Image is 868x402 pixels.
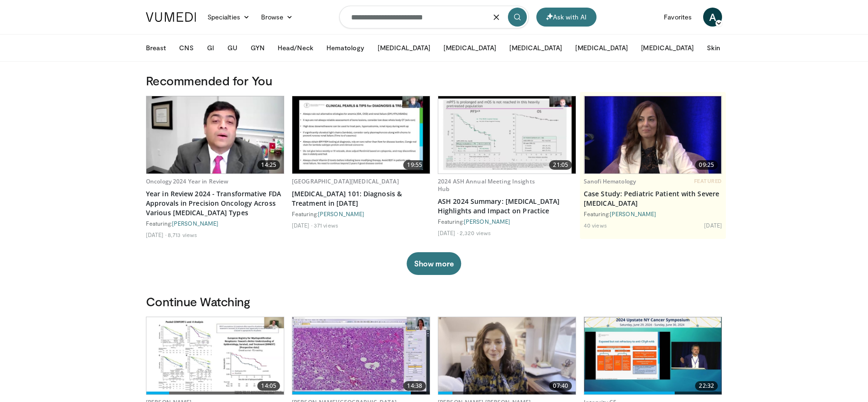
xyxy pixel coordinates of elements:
[318,210,364,217] a: [PERSON_NAME]
[438,96,576,174] img: 261cbb63-91cb-4edb-8a5a-c03d1dca5769.620x360_q85_upscale.jpg
[403,381,426,391] span: 14:38
[584,317,722,394] img: 91e2d545-f47f-49e2-a099-74d17b973eae.620x360_q85_upscale.jpg
[372,38,436,57] button: [MEDICAL_DATA]
[438,197,576,216] a: ASH 2024 Summary: [MEDICAL_DATA] Highlights and Impact on Practice
[504,38,568,57] button: [MEDICAL_DATA]
[438,218,576,225] div: Featuring:
[257,381,280,391] span: 14:05
[438,177,535,193] a: 2024 ASH Annual Meeting Insights Hub
[549,160,572,170] span: 21:05
[695,160,718,170] span: 09:25
[146,73,722,88] h3: Recommended for You
[255,8,299,27] a: Browse
[146,12,196,22] img: VuMedi Logo
[549,381,572,391] span: 07:40
[173,38,199,57] button: CNS
[140,38,172,57] button: Breast
[146,96,284,174] img: 22cacae0-80e8-46c7-b946-25cff5e656fa.620x360_q85_upscale.jpg
[584,96,722,174] a: 09:25
[584,221,607,229] li: 40 views
[292,96,430,174] a: 19:55
[703,8,722,27] a: A
[292,317,430,394] a: 14:38
[536,8,597,27] button: Ask with AI
[222,38,243,57] button: GU
[202,8,255,27] a: Specialties
[584,210,722,218] div: Featuring:
[146,189,284,218] a: Year in Review 2024 - Transformative FDA Approvals in Precision Oncology Across Various [MEDICAL_...
[146,294,722,309] h3: Continue Watching
[570,38,633,57] button: [MEDICAL_DATA]
[339,6,529,28] input: Search topics, interventions
[292,189,430,208] a: [MEDICAL_DATA] 101: Diagnosis & Treatment in [DATE]
[704,221,722,229] li: [DATE]
[321,38,371,57] button: Hematology
[403,160,426,170] span: 19:55
[146,96,284,174] a: 14:25
[146,317,284,394] a: 14:05
[146,177,228,185] a: Oncology 2024 Year in Review
[146,219,284,227] div: Featuring:
[464,218,510,225] a: [PERSON_NAME]
[292,177,399,185] a: [GEOGRAPHIC_DATA][MEDICAL_DATA]
[314,221,338,229] li: 371 views
[257,160,280,170] span: 14:25
[584,317,722,394] a: 22:32
[635,38,699,57] button: [MEDICAL_DATA]
[272,38,319,57] button: Head/Neck
[695,381,718,391] span: 22:32
[438,317,576,394] a: 07:40
[292,317,430,394] img: aca7ee58-01d0-419f-9bc9-871cb9aa4638.620x360_q85_upscale.jpg
[438,229,458,237] li: [DATE]
[610,210,656,217] a: [PERSON_NAME]
[438,317,576,394] img: 9983fed1-7565-45be-8934-aef1103ce6e2.620x360_q85_upscale.jpg
[407,252,461,275] button: Show more
[460,229,491,237] li: 2,320 views
[584,177,636,185] a: Sanofi Hematology
[292,96,430,174] img: ff9746a4-799b-4db6-bfc8-ecad89d59b6d.620x360_q85_upscale.jpg
[438,38,502,57] button: [MEDICAL_DATA]
[292,210,430,218] div: Featuring:
[172,220,218,227] a: [PERSON_NAME]
[438,96,576,174] a: 21:05
[584,189,722,208] a: Case Study: Pediatric Patient with Severe [MEDICAL_DATA]
[701,38,725,57] button: Skin
[658,8,697,27] a: Favorites
[585,96,722,174] img: 56c5d946-bae5-4321-8a51-81bab4a488ce.png.620x360_q85_upscale.png
[201,38,220,57] button: GI
[292,221,312,229] li: [DATE]
[146,317,284,394] img: cd7b931a-4f2a-4098-a49f-5e36cb12f438.620x360_q85_upscale.jpg
[146,231,166,238] li: [DATE]
[168,231,197,238] li: 8,713 views
[245,38,270,57] button: GYN
[694,178,722,184] span: FEATURED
